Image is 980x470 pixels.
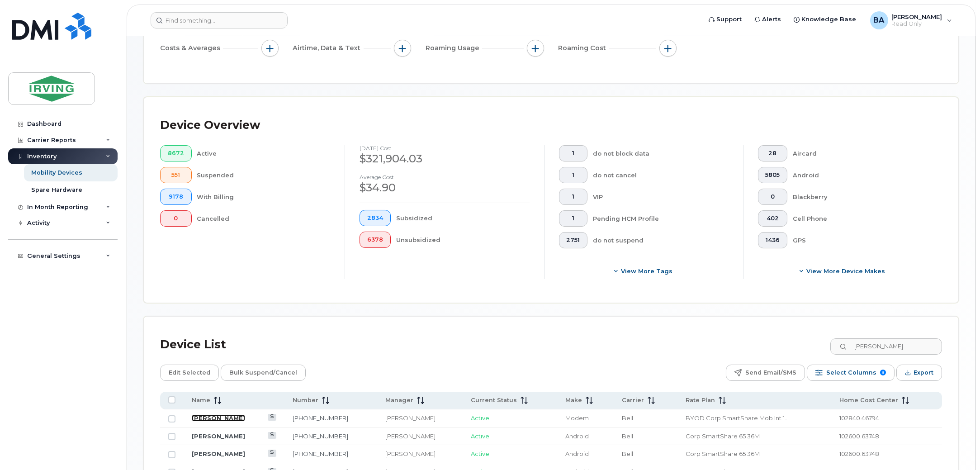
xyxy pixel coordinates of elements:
a: Knowledge Base [788,10,863,28]
span: 1 [566,193,580,200]
a: [PHONE_NUMBER] [293,414,348,422]
span: Bell [622,432,633,440]
div: do not block data [593,145,729,161]
span: BYOD Corp SmartShare Mob Int 10 [686,414,789,422]
a: [PERSON_NAME] [192,414,245,422]
button: Edit Selected [160,365,219,381]
span: 6378 [367,236,383,243]
a: [PHONE_NUMBER] [293,450,348,457]
div: [PERSON_NAME] [385,432,455,441]
span: Active [471,450,489,457]
div: Android [793,167,928,183]
span: Support [717,15,742,24]
a: [PERSON_NAME] [192,450,245,457]
span: Android [565,432,589,440]
div: VIP [593,189,729,205]
span: Number [293,396,318,404]
span: Home Cost Center [839,396,898,404]
span: 102840.46794 [839,414,879,422]
div: Unsubsidized [396,232,530,248]
span: 102600.63748 [839,450,879,457]
span: 1436 [766,237,780,244]
a: View Last Bill [268,432,276,439]
span: Send Email/SMS [745,366,796,380]
button: 551 [160,167,192,183]
span: Roaming Usage [426,43,482,53]
span: Read Only [892,20,942,28]
span: 402 [766,215,780,222]
div: Aircard [793,145,928,161]
button: 2834 [360,210,391,226]
span: View More Device Makes [806,267,885,275]
a: [PHONE_NUMBER] [293,432,348,440]
button: 0 [758,189,788,205]
button: 2751 [559,232,588,248]
span: 2834 [367,214,383,222]
button: 5805 [758,167,788,183]
span: 1 [566,215,580,222]
a: Support [703,10,748,28]
span: Carrier [622,396,644,404]
span: Bell [622,414,633,422]
div: With Billing [197,189,331,205]
div: Subsidized [396,210,530,226]
a: View Last Bill [268,414,276,421]
div: Pending HCM Profile [593,210,729,227]
span: Costs & Averages [160,43,223,53]
span: 9 [880,370,886,375]
span: Corp SmartShare 65 36M [686,432,760,440]
span: Active [471,414,489,422]
div: GPS [793,232,928,248]
button: View more tags [559,263,729,279]
span: 9178 [168,193,184,200]
div: [PERSON_NAME] [385,414,455,423]
div: [PERSON_NAME] [385,450,455,458]
span: 5805 [766,171,780,179]
button: 1436 [758,232,788,248]
a: [PERSON_NAME] [192,432,245,440]
div: Active [197,145,331,161]
div: $34.90 [360,180,529,195]
h4: Average cost [360,174,529,180]
span: 551 [168,171,184,179]
span: View more tags [621,267,672,275]
span: Edit Selected [169,366,210,380]
span: 0 [168,215,184,222]
span: 8672 [168,150,184,157]
button: 402 [758,210,788,227]
div: Cell Phone [793,210,928,227]
span: Corp SmartShare 65 36M [686,450,760,457]
a: View Last Bill [268,450,276,456]
a: Alerts [748,10,788,28]
span: 28 [766,150,780,157]
div: Suspended [197,167,331,183]
span: Make [565,396,582,404]
input: Search Device List ... [830,338,942,355]
button: Export [896,365,942,381]
span: Export [914,366,933,380]
span: Knowledge Base [802,15,857,24]
div: Bonas, Amanda [864,11,958,29]
div: Device List [160,333,226,356]
span: Modem [565,414,589,422]
div: $321,904.03 [360,151,529,166]
span: Select Columns [826,366,876,380]
button: 1 [559,210,588,227]
span: Airtime, Data & Text [293,43,364,53]
span: Active [471,432,489,440]
h4: [DATE] cost [360,145,529,151]
div: Blackberry [793,189,928,205]
button: 9178 [160,189,192,205]
button: View More Device Makes [758,263,928,279]
span: 1 [566,150,580,157]
button: Send Email/SMS [726,365,805,381]
span: Bell [622,450,633,457]
span: Alerts [762,15,781,24]
span: 102600.63748 [839,432,879,440]
button: 1 [559,145,588,161]
button: Select Columns 9 [807,365,895,381]
button: Bulk Suspend/Cancel [221,365,306,381]
span: Android [565,450,589,457]
span: Name [192,396,210,404]
button: 1 [559,167,588,183]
